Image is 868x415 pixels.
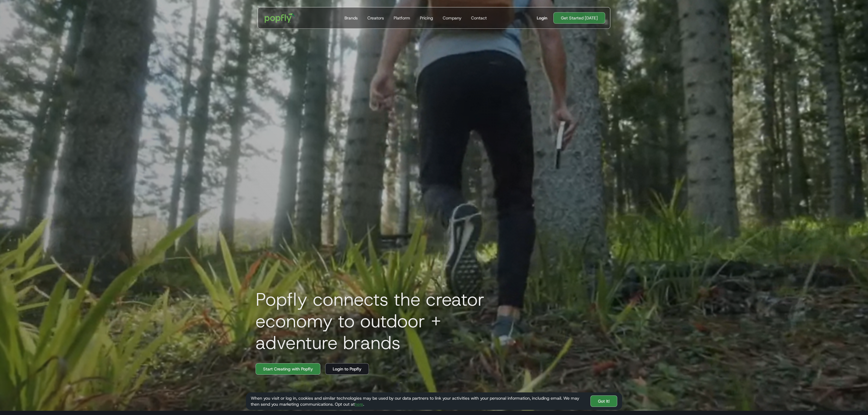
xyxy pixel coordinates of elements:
div: Pricing [420,15,433,21]
a: Creators [365,8,386,29]
div: Login [537,15,547,21]
a: home [260,9,299,27]
a: Got It! [590,395,617,407]
a: Platform [391,8,413,29]
a: Brands [342,8,360,29]
div: Company [443,15,461,21]
div: Contact [471,15,487,21]
a: Company [440,8,464,29]
a: Pricing [417,8,436,29]
div: When you visit or log in, cookies and similar technologies may be used by our data partners to li... [251,395,586,407]
a: Login [534,15,550,21]
a: Contact [469,8,489,29]
a: Get Started [DATE] [553,12,605,24]
a: Start Creating with Popfly [256,363,320,375]
div: Creators [367,15,384,21]
div: Brands [344,15,358,21]
h1: Popfly connects the creator economy to outdoor + adventure brands [251,289,522,354]
div: Platform [394,15,410,21]
a: Login to Popfly [325,363,369,375]
a: here [355,401,363,407]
